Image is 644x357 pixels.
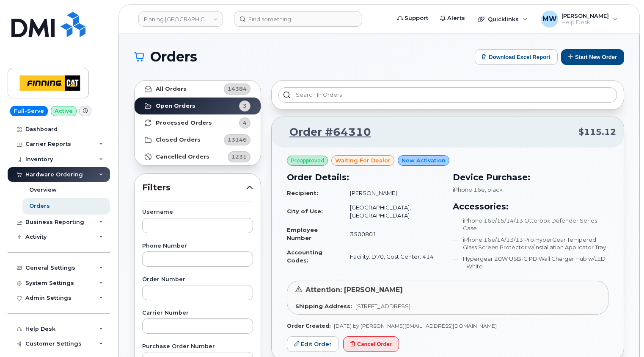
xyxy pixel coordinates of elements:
[142,209,253,215] label: Username
[287,208,323,215] strong: City of Use:
[150,50,197,63] span: Orders
[243,119,247,127] span: 4
[453,236,608,251] li: iPhone 16e/14/13/13 Pro HyperGear Tempered Glass Screen Protector w/Installation Applicator Tray
[135,114,261,131] a: Processed Orders4
[156,86,187,92] strong: All Orders
[305,286,403,294] span: Attention: [PERSON_NAME]
[279,125,371,140] a: Order #64310
[156,137,201,143] strong: Closed Orders
[295,303,352,310] strong: Shipping Address:
[156,103,195,109] strong: Open Orders
[278,87,617,103] input: Search in orders
[135,98,261,114] a: Open Orders3
[135,148,261,165] a: Cancelled Orders1231
[135,81,261,98] a: All Orders14384
[561,49,624,65] button: Start New Order
[334,323,497,329] span: [DATE] by [PERSON_NAME][EMAIL_ADDRESS][DOMAIN_NAME]
[335,156,391,165] span: waiting for dealer
[453,171,608,184] h3: Device Purchase:
[475,49,558,65] button: Download Excel Report
[135,131,261,148] a: Closed Orders13146
[453,200,608,213] h3: Accessories:
[243,102,247,110] span: 3
[287,171,443,184] h3: Order Details:
[142,277,253,282] label: Order Number
[578,126,616,138] span: $115.12
[231,153,247,161] span: 1231
[291,157,324,165] span: Preapproved
[453,186,485,193] span: iPhone 16e
[342,200,443,223] td: [GEOGRAPHIC_DATA], [GEOGRAPHIC_DATA]
[228,85,247,93] span: 14384
[342,186,443,201] td: [PERSON_NAME]
[287,323,330,329] strong: Order Created:
[228,136,247,144] span: 13146
[142,181,246,194] span: Filters
[287,336,339,352] a: Edit Order
[485,186,503,193] span: , black
[402,156,446,165] span: New Activation
[342,223,443,245] td: 3500801
[156,120,212,126] strong: Processed Orders
[355,303,410,310] span: [STREET_ADDRESS]
[342,245,443,268] td: Facility: D70, Cost Center: 414
[287,249,322,264] strong: Accounting Codes:
[453,217,608,232] li: iPhone 16e/15/14/13 Otterbox Defender Series Case
[287,226,318,241] strong: Employee Number
[142,310,253,316] label: Carrier Number
[142,344,253,349] label: Purchase Order Number
[156,153,209,160] strong: Cancelled Orders
[142,243,253,249] label: Phone Number
[453,255,608,271] li: Hypergear 20W USB-C PD Wall Charger Hub w/LED - White
[287,190,318,196] strong: Recipient:
[343,336,399,352] button: Cancel Order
